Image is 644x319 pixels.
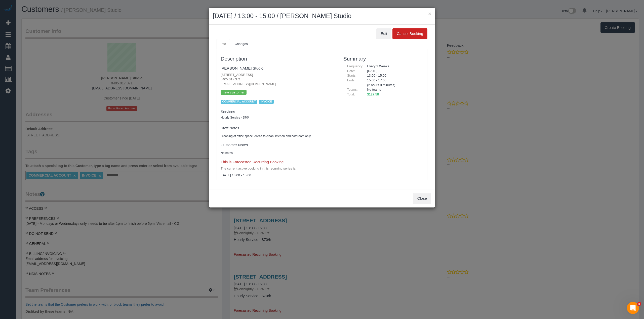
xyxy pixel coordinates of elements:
span: COMMERCIAL ACCOUNT [221,100,257,104]
button: × [428,11,431,16]
h3: Description [221,56,336,62]
span: 5 [637,302,641,306]
p: new customer [221,90,247,95]
iframe: Intercom live chat [627,302,639,314]
button: Cancel Booking [392,28,427,39]
button: Close [413,193,431,204]
span: Changes [235,42,248,46]
h5: Hourly Service - $70/h [221,116,336,119]
h2: [DATE] / 13:00 - 15:00 / [PERSON_NAME] Studio [213,12,431,21]
a: [PERSON_NAME] Studio [221,66,263,70]
span: Ends: [347,78,355,82]
button: Edit [376,28,391,39]
span: Total: [347,92,355,96]
a: Info [217,39,230,49]
pre: No notes [221,151,336,155]
span: Info [221,42,226,46]
h4: Customer Notes [221,143,336,147]
h3: Summary [343,56,423,62]
span: [DATE] 13:00 - 15:00 [221,173,251,177]
div: [DATE] [363,69,423,74]
p: [STREET_ADDRESS] 0405 017 371 [EMAIL_ADDRESS][DOMAIN_NAME] [221,73,336,87]
a: Changes [231,39,252,49]
span: $127.58 [367,92,379,96]
span: Teams: [347,88,358,91]
h4: Services [221,110,336,114]
div: 13:00 - 15:00 [363,73,423,78]
span: No teams [367,88,381,91]
span: Date: [347,69,355,73]
h4: This is Forecasted Recurring Booking [221,160,336,164]
div: Every 2 Weeks [363,64,423,69]
pre: Cleaning of office space. Areas to clean: kitchen and bathroom only [221,134,336,138]
div: 15:00 - 17:00 (2 hours 0 minutes) [363,78,423,87]
h4: Staff Notes [221,126,336,130]
span: Starts: [347,74,357,77]
p: The current active booking in this recurring series is: [221,166,336,171]
span: Frequency: [347,64,364,68]
span: INVOICE [259,100,273,104]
